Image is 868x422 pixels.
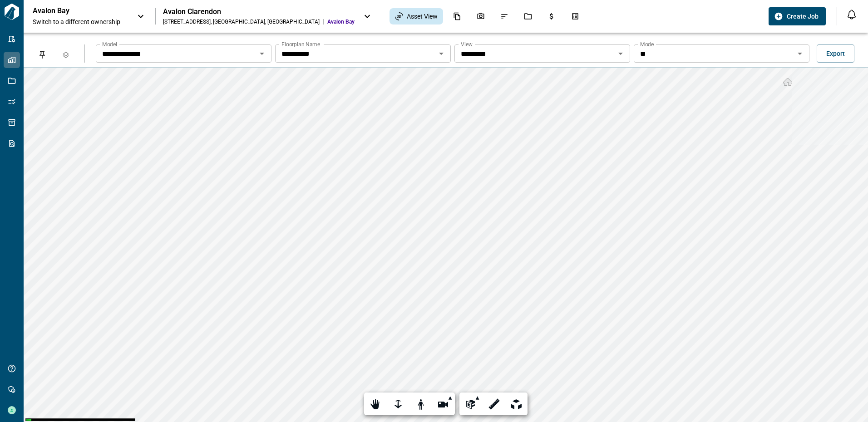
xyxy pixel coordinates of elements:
[435,47,448,60] button: Open
[448,9,467,24] div: Documents
[787,12,819,21] span: Create Job
[844,7,859,22] button: Open notification feed
[33,17,128,26] span: Switch to a different ownership
[769,7,826,25] button: Create Job
[281,40,320,48] label: Floorplan Name
[407,12,438,21] span: Asset View
[471,9,490,24] div: Photos
[163,18,320,25] div: [STREET_ADDRESS] , [GEOGRAPHIC_DATA] , [GEOGRAPHIC_DATA]
[33,6,114,15] p: Avalon Bay
[461,40,473,48] label: View
[542,9,561,24] div: Budgets
[826,49,845,58] span: Export
[495,9,514,24] div: Issues & Info
[614,47,627,60] button: Open
[163,7,355,16] div: Avalon Clarendon
[566,9,585,24] div: Takeoff Center
[256,47,268,60] button: Open
[327,18,355,25] span: Avalon Bay
[794,47,806,60] button: Open
[390,8,443,25] div: Asset View
[518,9,538,24] div: Jobs
[640,40,654,48] label: Mode
[102,40,117,48] label: Model
[817,44,854,63] button: Export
